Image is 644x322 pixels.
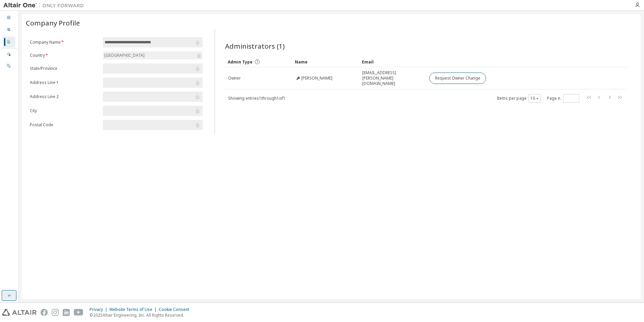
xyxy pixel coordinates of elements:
div: User Profile [3,25,15,35]
div: [GEOGRAPHIC_DATA] [103,52,146,59]
button: Request Owner Change [429,73,486,84]
span: Admin Type [228,59,253,65]
div: On Prem [3,60,15,71]
div: Managed [3,49,15,60]
button: 10 [530,96,539,101]
label: State/Province [30,66,99,71]
img: Altair One [3,2,87,9]
span: [EMAIL_ADDRESS][PERSON_NAME][DOMAIN_NAME] [362,70,423,86]
span: Showing entries 1 through 1 of 1 [228,95,285,101]
span: Administrators (1) [225,41,285,51]
label: Postal Code [30,122,99,128]
div: Company Profile [3,37,15,47]
img: facebook.svg [41,309,48,316]
div: [GEOGRAPHIC_DATA] [103,51,203,59]
img: altair_logo.svg [2,309,37,316]
img: youtube.svg [74,309,84,316]
img: linkedin.svg [63,309,70,316]
label: Address Line 2 [30,94,99,99]
label: Country [30,53,99,58]
span: [PERSON_NAME] [301,76,332,81]
div: Dashboard [3,12,15,23]
span: Items per page [497,94,541,103]
label: Company Name [30,40,99,45]
span: Page n. [547,94,579,103]
div: Privacy [90,307,109,312]
span: Company Profile [26,18,80,28]
div: Email [362,56,424,67]
label: City [30,108,99,113]
img: instagram.svg [52,309,59,316]
p: © 2025 Altair Engineering, Inc. All Rights Reserved. [90,312,193,318]
div: Cookie Consent [159,307,193,312]
div: Website Terms of Use [109,307,159,312]
label: Address Line 1 [30,80,99,85]
span: Owner [228,76,241,81]
div: Name [295,56,357,67]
